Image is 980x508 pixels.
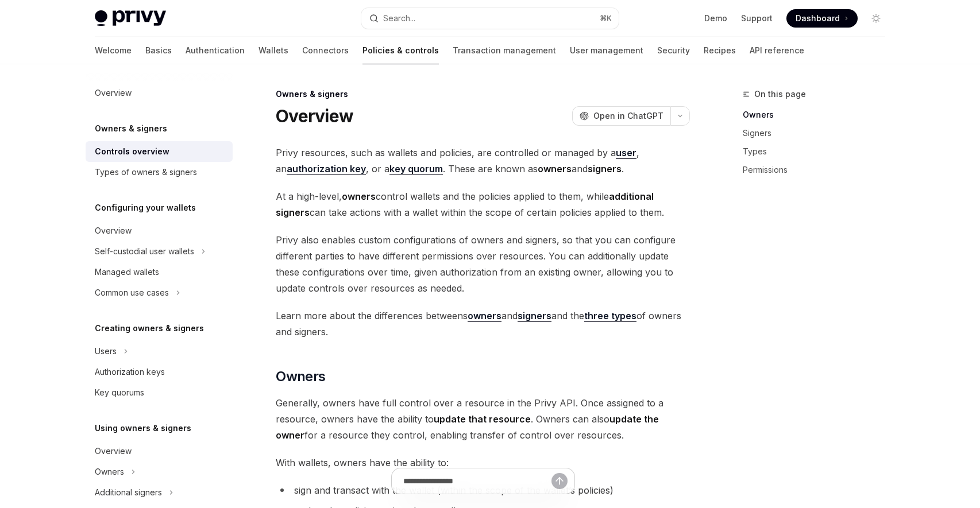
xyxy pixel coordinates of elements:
[86,362,233,382] a: Authorization keys
[616,147,636,158] strong: user
[551,473,568,489] button: Send message
[600,14,612,23] span: ⌘ K
[95,145,169,158] div: Controls overview
[95,444,132,458] div: Overview
[86,282,233,303] button: Toggle Common use cases section
[593,110,663,122] span: Open in ChatGPT
[258,37,288,64] a: Wallets
[86,462,233,482] button: Toggle Owners section
[95,224,132,238] div: Overview
[796,13,840,24] span: Dashboard
[786,9,858,28] a: Dashboard
[434,413,531,425] strong: update that resource
[518,310,551,322] a: signers
[468,310,501,322] a: owners
[86,482,233,503] button: Toggle Additional signers section
[95,386,144,400] div: Key quorums
[361,8,619,29] button: Open search
[276,308,690,340] span: Learn more about the differences betweens and and the of owners and signers.
[276,88,690,100] div: Owners & signers
[95,344,117,358] div: Users
[86,241,233,262] button: Toggle Self-custodial user wallets section
[95,201,196,215] h5: Configuring your wallets
[287,163,366,175] a: authorization key
[86,341,233,362] button: Toggle Users section
[276,145,690,177] span: Privy resources, such as wallets and policies, are controlled or managed by a , an , or a . These...
[86,382,233,403] a: Key quorums
[276,188,690,220] span: At a high-level, control wallets and the policies applied to them, while can take actions with a ...
[86,162,233,183] a: Types of owners & signers
[95,321,204,335] h5: Creating owners & signers
[538,163,572,174] strong: owners
[383,11,415,25] div: Search...
[572,106,670,126] button: Open in ChatGPT
[95,465,124,479] div: Owners
[95,486,162,499] div: Additional signers
[743,106,894,124] a: Owners
[276,395,690,443] span: Generally, owners have full control over a resource in the Privy API. Once assigned to a resource...
[276,455,690,471] span: With wallets, owners have the ability to:
[570,37,643,64] a: User management
[403,468,551,494] input: Ask a question...
[86,83,233,103] a: Overview
[95,165,197,179] div: Types of owners & signers
[342,191,376,202] strong: owners
[86,220,233,241] a: Overview
[743,142,894,161] a: Types
[588,163,622,174] strong: signers
[95,245,194,258] div: Self-custodial user wallets
[276,106,353,126] h1: Overview
[186,37,245,64] a: Authentication
[95,365,165,379] div: Authorization keys
[86,441,233,462] a: Overview
[750,37,804,64] a: API reference
[453,37,556,64] a: Transaction management
[867,9,885,28] button: Toggle dark mode
[704,13,727,24] a: Demo
[704,37,736,64] a: Recipes
[584,310,636,322] a: three types
[95,86,132,100] div: Overview
[95,37,132,64] a: Welcome
[86,262,233,282] a: Managed wallets
[302,37,349,64] a: Connectors
[276,232,690,296] span: Privy also enables custom configurations of owners and signers, so that you can configure differe...
[362,37,439,64] a: Policies & controls
[145,37,172,64] a: Basics
[95,122,167,135] h5: Owners & signers
[95,421,191,435] h5: Using owners & signers
[95,10,166,26] img: light logo
[276,367,325,386] span: Owners
[743,124,894,142] a: Signers
[389,163,443,175] a: key quorum
[95,265,159,279] div: Managed wallets
[741,13,773,24] a: Support
[754,87,806,101] span: On this page
[95,286,169,300] div: Common use cases
[657,37,690,64] a: Security
[743,161,894,179] a: Permissions
[616,147,636,159] a: user
[86,141,233,162] a: Controls overview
